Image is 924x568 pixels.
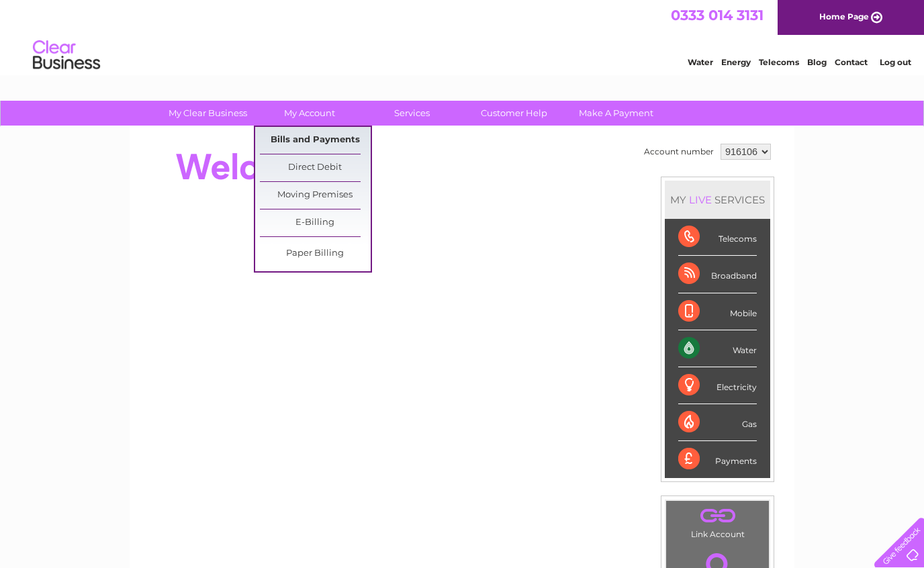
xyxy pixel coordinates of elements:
[260,182,371,209] a: Moving Premises
[688,57,713,67] a: Water
[357,101,467,126] a: Services
[260,127,371,154] a: Bills and Payments
[807,57,827,67] a: Blog
[678,330,757,367] div: Water
[260,154,371,181] a: Direct Debit
[671,7,764,23] a: 0333 014 3131
[678,293,757,330] div: Mobile
[641,140,717,163] td: Account number
[721,57,751,67] a: Energy
[260,209,371,236] a: E-Billing
[665,500,770,542] td: Link Account
[678,404,757,441] div: Gas
[678,441,757,477] div: Payments
[678,367,757,404] div: Electricity
[669,504,766,528] a: .
[835,57,868,67] a: Contact
[152,101,263,126] a: My Clear Business
[880,57,911,67] a: Log out
[759,57,799,67] a: Telecoms
[678,219,757,256] div: Telecoms
[260,240,371,267] a: Paper Billing
[678,256,757,293] div: Broadband
[561,101,672,126] a: Make A Payment
[32,35,101,76] img: logo.png
[255,101,365,126] a: My Account
[459,101,569,126] a: Customer Help
[665,181,770,219] div: MY SERVICES
[146,7,780,65] div: Clear Business is a trading name of Verastar Limited (registered in [GEOGRAPHIC_DATA] No. 3667643...
[686,193,714,206] div: LIVE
